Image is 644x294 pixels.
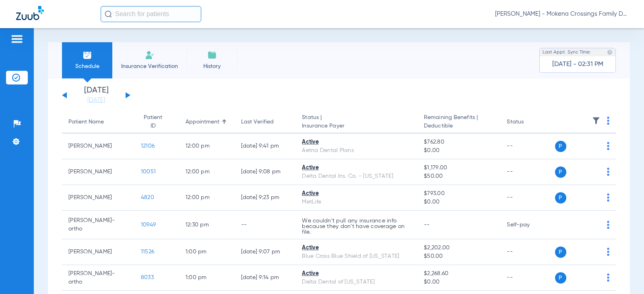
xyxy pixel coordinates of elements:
div: Patient ID [141,113,173,130]
span: P [555,247,566,258]
th: Remaining Benefits | [417,111,500,134]
span: $0.00 [424,198,494,206]
td: [PERSON_NAME]-ortho [62,265,134,291]
div: Appointment [186,118,219,126]
td: 1:00 PM [179,239,235,265]
td: 1:00 PM [179,265,235,291]
td: [PERSON_NAME] [62,159,134,185]
img: group-dot-blue.svg [607,117,609,125]
div: Patient Name [68,118,128,126]
span: Schedule [68,62,106,70]
td: [PERSON_NAME] [62,239,134,265]
div: Active [302,244,411,252]
span: $2,202.00 [424,244,494,252]
span: 11526 [141,249,154,255]
td: -- [500,239,555,265]
td: [DATE] 9:23 PM [235,185,296,211]
img: filter.svg [592,117,600,125]
span: 4820 [141,195,154,200]
img: group-dot-blue.svg [607,248,609,256]
p: We couldn’t pull any insurance info because they don’t have coverage on file. [302,218,411,235]
td: [DATE] 9:41 PM [235,134,296,159]
img: last sync help info [607,49,613,55]
li: [DATE] [72,86,120,104]
td: [PERSON_NAME] [62,185,134,211]
div: MetLife [302,198,411,206]
td: -- [500,265,555,291]
td: [PERSON_NAME] [62,134,134,159]
div: Last Verified [241,118,289,126]
span: P [555,167,566,178]
div: Last Verified [241,118,274,126]
td: [DATE] 9:08 PM [235,159,296,185]
span: $2,268.60 [424,269,494,278]
a: [DATE] [72,96,120,104]
td: 12:00 PM [179,159,235,185]
span: $793.00 [424,189,494,198]
span: P [555,192,566,204]
span: 8033 [141,275,154,280]
span: 12106 [141,143,155,149]
span: Insurance Verification [118,62,181,70]
td: Self-pay [500,211,555,239]
span: 10949 [141,222,156,228]
td: -- [500,159,555,185]
div: Delta Dental Ins. Co. - [US_STATE] [302,172,411,181]
span: [DATE] - 02:31 PM [552,60,603,68]
div: Blue Cross Blue Shield of [US_STATE] [302,252,411,261]
td: -- [235,211,296,239]
img: History [207,50,217,60]
span: $1,179.00 [424,164,494,172]
img: group-dot-blue.svg [607,273,609,282]
span: $50.00 [424,172,494,181]
span: $762.80 [424,138,494,146]
th: Status | [295,111,417,134]
img: Zuub Logo [16,6,44,20]
div: Active [302,164,411,172]
span: 10051 [141,169,156,175]
td: -- [500,185,555,211]
td: 12:00 PM [179,185,235,211]
span: $50.00 [424,252,494,261]
span: $0.00 [424,278,494,286]
img: group-dot-blue.svg [607,221,609,229]
img: group-dot-blue.svg [607,142,609,150]
div: Patient Name [68,118,104,126]
img: Schedule [83,50,92,60]
span: P [555,272,566,284]
img: group-dot-blue.svg [607,193,609,201]
img: Search Icon [105,10,112,18]
span: -- [424,222,430,228]
td: [DATE] 9:14 PM [235,265,296,291]
td: [DATE] 9:07 PM [235,239,296,265]
div: Patient ID [141,113,165,130]
td: -- [500,134,555,159]
td: 12:30 PM [179,211,235,239]
div: Delta Dental of [US_STATE] [302,278,411,286]
div: Active [302,269,411,278]
span: P [555,141,566,152]
div: Aetna Dental Plans [302,146,411,155]
span: [PERSON_NAME] - Mokena Crossings Family Dental [495,10,628,18]
td: [PERSON_NAME]-ortho [62,211,134,239]
span: Deductible [424,122,494,130]
div: Active [302,138,411,146]
td: 12:00 PM [179,134,235,159]
div: Appointment [186,118,228,126]
span: History [193,62,231,70]
th: Status [500,111,555,134]
span: Last Appt. Sync Time: [543,48,591,56]
span: Insurance Payer [302,122,411,130]
input: Search for patients [101,6,201,22]
img: group-dot-blue.svg [607,168,609,176]
img: hamburger-icon [10,34,23,44]
img: Manual Insurance Verification [145,50,155,60]
div: Active [302,189,411,198]
span: $0.00 [424,146,494,155]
